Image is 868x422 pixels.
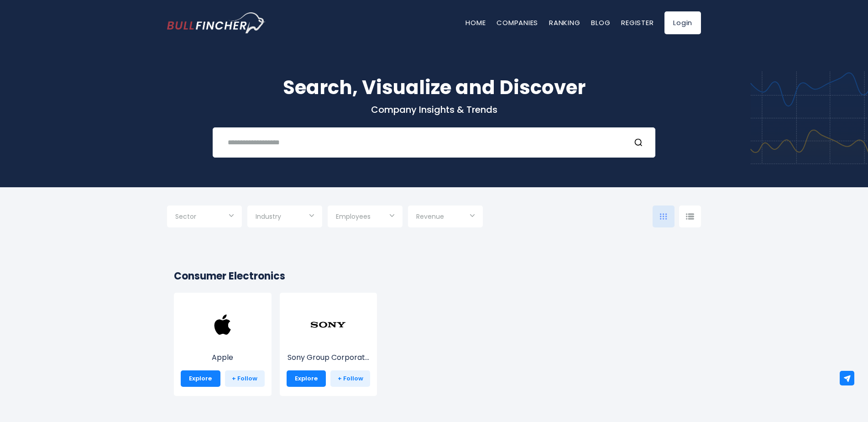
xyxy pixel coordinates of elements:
[287,370,326,387] a: Explore
[175,209,234,226] input: Selection
[310,306,346,343] img: SONY.png
[497,18,538,27] a: Companies
[256,209,314,226] input: Selection
[167,104,701,116] p: Company Insights & Trends
[416,212,444,221] span: Revenue
[336,209,394,226] input: Selection
[256,212,281,221] span: Industry
[167,73,701,102] h1: Search, Visualize and Discover
[549,18,580,27] a: Ranking
[181,370,220,387] a: Explore
[181,352,265,363] p: Apple
[287,352,371,363] p: Sony Group Corporation
[336,212,371,221] span: Employees
[634,137,646,148] button: Search
[664,11,701,34] a: Login
[686,213,694,220] img: icon-comp-list-view.svg
[621,18,654,27] a: Register
[167,12,266,33] img: Bullfincher logo
[181,323,265,363] a: Apple
[330,370,370,387] a: + Follow
[174,269,694,284] h2: Consumer Electronics
[204,306,241,343] img: AAPL.png
[167,12,265,33] a: Go to homepage
[591,18,610,27] a: Blog
[660,213,667,220] img: icon-comp-grid.svg
[225,370,265,387] a: + Follow
[175,212,196,221] span: Sector
[416,209,475,226] input: Selection
[465,18,486,27] a: Home
[287,323,371,363] a: Sony Group Corporat...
